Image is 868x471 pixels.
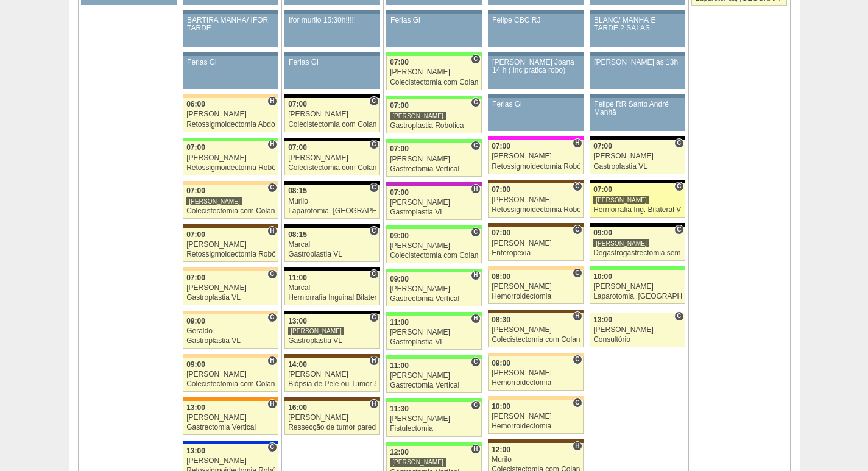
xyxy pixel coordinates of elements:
span: Consultório [573,268,582,278]
span: Consultório [369,183,378,193]
div: Key: Aviso [590,52,685,56]
div: Gastrectomia Vertical [186,423,275,431]
span: Consultório [471,227,480,237]
a: C 08:00 [PERSON_NAME] Hemorroidectomia [488,270,583,304]
div: [PERSON_NAME] [390,458,446,467]
div: Ifor murilo 15:30h!!!!! [289,16,376,24]
a: C 07:00 [PERSON_NAME] Colecistectomia com Colangiografia VL [284,141,379,175]
span: Consultório [471,54,480,64]
a: C 13:00 [PERSON_NAME] Gastroplastia VL [284,314,379,349]
div: Key: Brasil [386,225,481,229]
div: [PERSON_NAME] [390,415,478,423]
div: [PERSON_NAME] [186,457,275,465]
span: Consultório [369,96,378,106]
a: H 14:00 [PERSON_NAME] Biópsia de Pele ou Tumor Superficial [284,358,379,392]
a: H 07:00 [PERSON_NAME] Gastroplastia VL [386,186,481,220]
div: BLANC/ MANHÃ E TARDE 2 SALAS [594,16,681,32]
div: Key: São Luiz - Itaim [183,441,278,444]
span: 16:00 [288,403,307,412]
div: Gastroplastia VL [288,337,376,345]
div: Gastroplastia VL [186,294,275,302]
div: BARTIRA MANHÃ/ IFOR TARDE [187,16,274,32]
a: [PERSON_NAME] as 13h [590,56,685,89]
a: C 07:00 [PERSON_NAME] Gastroplastia VL [183,271,278,305]
a: C 09:00 [PERSON_NAME] Degastrogastrectomia sem vago [590,227,685,261]
a: C 07:00 [PERSON_NAME] Gastroplastia Robotica [386,99,481,133]
div: [PERSON_NAME] [390,155,478,163]
span: 07:00 [288,100,307,108]
span: Hospital [573,138,582,148]
div: Felipe CBC RJ [492,16,579,24]
span: Consultório [674,138,683,148]
span: Consultório [674,182,683,191]
div: Colecistectomia com Colangiografia VL [288,121,376,129]
div: [PERSON_NAME] [492,283,580,291]
a: C 09:00 [PERSON_NAME] Colecistectomia com Colangiografia VL [386,229,481,263]
div: [PERSON_NAME] [186,154,275,162]
a: C 07:00 [PERSON_NAME] Herniorrafia Ing. Bilateral VL [590,183,685,218]
a: C 07:00 [PERSON_NAME] Colecistectomia com Colangiografia VL [183,185,278,219]
div: Gastroplastia VL [593,163,682,171]
div: [PERSON_NAME] [186,110,275,118]
span: 09:00 [390,275,409,283]
span: Hospital [573,311,582,321]
div: [PERSON_NAME] [186,197,242,206]
span: 09:00 [186,317,205,325]
span: Consultório [573,398,582,408]
div: Felipe RR Santo André Manhã [594,101,681,116]
div: [PERSON_NAME] [288,370,376,378]
div: Key: Pro Matre [488,136,583,140]
div: Key: Bartira [183,181,278,185]
span: 13:00 [288,317,307,325]
span: Hospital [471,271,480,280]
span: 09:00 [186,360,205,369]
a: C 07:00 [PERSON_NAME] Retossigmoidectomia Robótica [488,183,583,218]
span: Hospital [369,356,378,366]
a: H 09:00 [PERSON_NAME] Colecistectomia com Colangiografia VL [183,358,278,392]
div: Key: Blanc [284,94,379,98]
div: Marcal [288,241,376,249]
a: C 08:15 Murilo Laparotomia, [GEOGRAPHIC_DATA], Drenagem, Bridas VL [284,185,379,219]
a: Ferias Gi [284,56,379,89]
div: Key: Blanc [590,180,685,183]
div: Key: Bartira [488,396,583,400]
span: 07:00 [390,101,409,110]
span: Hospital [267,399,277,409]
a: C 09:00 Geraldo Gastroplastia VL [183,314,278,349]
a: H 09:00 [PERSON_NAME] Gastrectomia Vertical [386,272,481,306]
div: Marcal [288,284,376,292]
span: Consultório [674,311,683,321]
span: 07:00 [492,185,510,194]
a: C 07:00 [PERSON_NAME] Gastroplastia VL [590,140,685,174]
div: Key: Blanc [284,311,379,314]
a: [PERSON_NAME] Joana 14 h ( inc pratica robo) [488,56,583,89]
span: Hospital [267,96,277,106]
div: [PERSON_NAME] [492,196,580,204]
div: Key: São Luiz - SCS [183,397,278,401]
div: Hemorroidectomia [492,379,580,387]
span: 07:00 [593,142,612,151]
span: 11:00 [390,361,409,370]
a: H 16:00 [PERSON_NAME] Ressecção de tumor parede abdominal pélvica [284,401,379,435]
div: Colecistectomia com Colangiografia VL [288,164,376,172]
div: Key: Brasil [386,96,481,99]
div: [PERSON_NAME] [186,370,275,378]
div: Degastrogastrectomia sem vago [593,249,682,257]
div: Key: Aviso [183,52,278,56]
div: Key: Blanc [284,224,379,228]
div: Retossigmoidectomia Robótica [186,250,275,258]
div: Hemorroidectomia [492,422,580,430]
div: [PERSON_NAME] as 13h [594,58,681,66]
div: [PERSON_NAME] [390,328,478,336]
div: Biópsia de Pele ou Tumor Superficial [288,380,376,388]
div: [PERSON_NAME] [492,369,580,377]
div: [PERSON_NAME] [492,239,580,247]
a: Felipe CBC RJ [488,14,583,47]
div: [PERSON_NAME] [390,199,478,207]
div: Laparotomia, [GEOGRAPHIC_DATA], Drenagem, Bridas VL [593,292,682,300]
span: 09:00 [492,359,510,367]
span: 08:15 [288,230,307,239]
div: [PERSON_NAME] [186,284,275,292]
div: [PERSON_NAME] [593,326,682,334]
span: 07:00 [492,228,510,237]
